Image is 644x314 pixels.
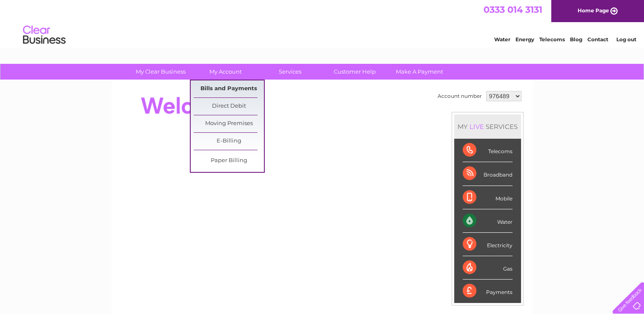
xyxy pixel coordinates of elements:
a: Contact [587,36,608,43]
div: Clear Business is a trading name of Verastar Limited (registered in [GEOGRAPHIC_DATA] No. 3667643... [121,5,524,41]
a: Customer Help [320,64,390,80]
a: My Clear Business [126,64,196,80]
div: Payments [463,280,512,303]
div: Water [463,209,512,233]
a: Energy [515,36,534,43]
a: My Account [190,64,260,80]
a: Services [255,64,325,80]
a: Make A Payment [384,64,455,80]
div: MY SERVICES [454,114,521,139]
a: 0333 014 3131 [484,4,542,15]
a: Telecoms [539,36,565,43]
img: logo.png [23,22,66,48]
td: Account number [435,89,484,103]
div: Gas [463,256,512,280]
a: Water [494,36,510,43]
div: Broadband [463,162,512,186]
a: Bills and Payments [194,80,264,97]
a: Log out [616,36,636,43]
a: Moving Premises [194,115,264,132]
div: LIVE [468,123,486,131]
a: Direct Debit [194,98,264,115]
a: Blog [570,36,582,43]
div: Telecoms [463,139,512,162]
a: Paper Billing [194,152,264,169]
div: Mobile [463,186,512,209]
div: Electricity [463,233,512,256]
a: E-Billing [194,133,264,150]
